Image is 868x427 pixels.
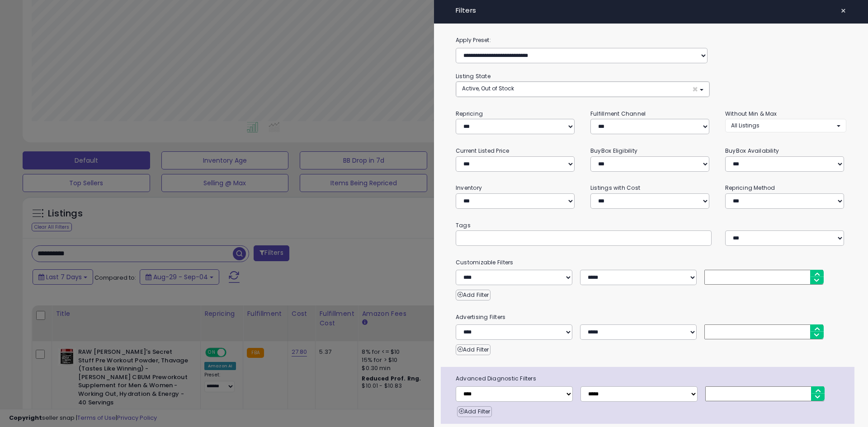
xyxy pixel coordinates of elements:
[449,221,853,230] small: Tags
[456,147,509,155] small: Current Listed Price
[692,84,698,94] span: ×
[456,344,491,355] button: Add Filter
[456,290,491,300] button: Add Filter
[462,84,514,92] span: Active, Out of Stock
[456,110,483,117] small: Repricing
[725,119,846,132] button: All Listings
[590,184,640,192] small: Listings with Cost
[456,72,491,80] small: Listing State
[725,147,779,155] small: BuyBox Availability
[456,184,482,192] small: Inventory
[457,406,492,417] button: Add Filter
[456,7,846,14] h4: Filters
[456,82,709,97] button: Active, Out of Stock ×
[449,312,853,322] small: Advertising Filters
[725,184,775,192] small: Repricing Method
[731,122,759,129] span: All Listings
[449,35,853,45] label: Apply Preset:
[590,147,637,155] small: BuyBox Eligibility
[725,110,777,117] small: Without Min & Max
[840,5,846,17] span: ×
[449,374,854,384] span: Advanced Diagnostic Filters
[837,5,850,17] button: ×
[590,110,646,117] small: Fulfillment Channel
[449,258,853,267] small: Customizable Filters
